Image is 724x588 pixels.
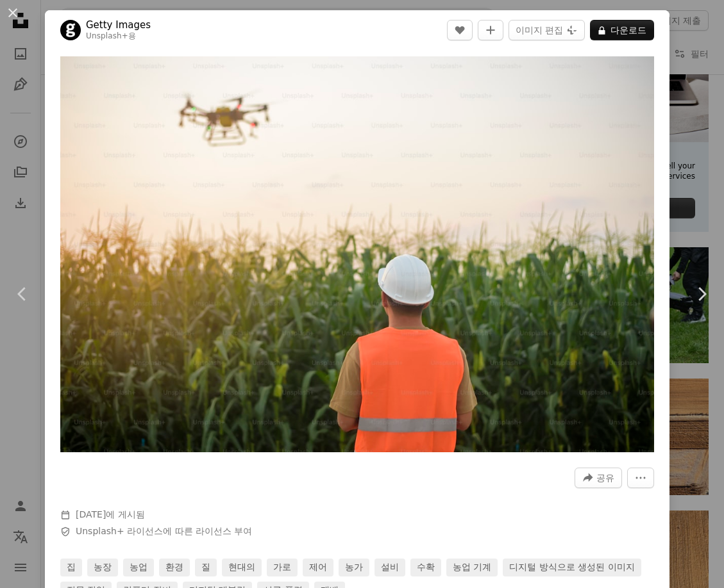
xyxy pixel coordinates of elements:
[627,468,654,488] button: 더 많은 작업
[87,559,118,576] a: 농장
[60,20,81,40] img: Getty Images의 프로필로 이동
[222,559,262,576] a: 현대의
[478,20,503,40] button: 컬렉션에 추가
[60,56,654,452] img: 농지에 비료와 살충제를 뿌리는 드론을 제어하는 남성 엔지니어, 첨단 기술 혁신 및 스마트 농업
[76,509,106,519] time: 2022년 9월 30일 오전 4시 1분 5초 GMT+9
[509,20,585,40] button: 이미지 편집
[60,559,82,576] a: 집
[86,31,128,40] a: Unsplash+
[339,559,369,576] a: 농가
[503,559,641,576] a: 디지털 방식으로 생성된 이미지
[86,31,151,42] div: 용
[447,20,473,40] button: 좋아요
[159,559,190,576] a: 환경
[410,559,441,576] a: 수확
[679,233,724,355] a: 다음
[86,19,151,31] a: Getty Images
[76,525,252,538] span: 에 따른 라이선스 부여
[303,559,333,576] a: 제어
[575,468,622,488] button: 이 이미지 공유
[590,20,654,40] button: 다운로드
[76,526,163,536] a: Unsplash+ 라이선스
[76,509,145,519] span: 에 게시됨
[596,468,614,487] span: 공유
[267,559,298,576] a: 가로
[446,559,498,576] a: 농업 기계
[375,559,405,576] a: 설비
[123,559,154,576] a: 농업
[195,559,217,576] a: 질
[60,56,654,452] button: 이 이미지 확대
